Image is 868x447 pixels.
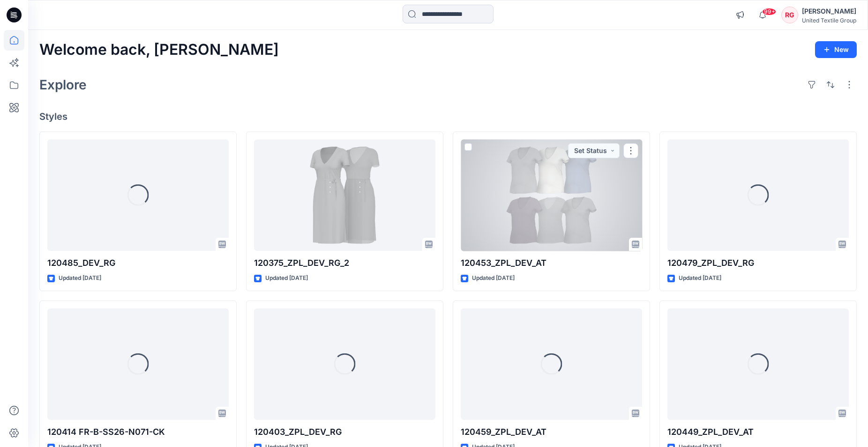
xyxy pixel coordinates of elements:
button: New [815,41,857,58]
p: 120375_ZPL_DEV_RG_2 [254,256,435,270]
span: 99+ [762,8,776,15]
div: [PERSON_NAME] [802,6,856,17]
p: 120485_DEV_RG [47,256,229,270]
p: 120403_ZPL_DEV_RG [254,425,435,439]
p: Updated [DATE] [265,273,308,283]
p: 120414 FR-B-SS26-N071-CK [47,425,229,439]
p: Updated [DATE] [679,273,721,283]
h4: Styles [39,111,857,122]
p: Updated [DATE] [59,273,101,283]
h2: Welcome back, [PERSON_NAME] [39,41,279,59]
div: RG [781,7,798,23]
p: 120459_ZPL_DEV_AT [461,425,642,439]
p: Updated [DATE] [472,273,515,283]
a: 120453_ZPL_DEV_AT [461,139,642,251]
p: 120449_ZPL_DEV_AT [667,425,849,439]
p: 120453_ZPL_DEV_AT [461,256,642,270]
a: 120375_ZPL_DEV_RG_2 [254,139,435,251]
h2: Explore [39,77,87,92]
div: United Textile Group [802,17,856,24]
p: 120479_ZPL_DEV_RG [667,256,849,270]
